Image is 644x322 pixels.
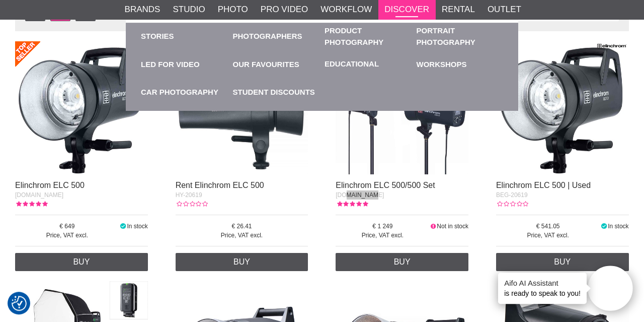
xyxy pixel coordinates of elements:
span: 1 249 [336,222,429,231]
a: Rent Elinchrom ELC 500 [176,181,264,189]
a: Car photography [141,78,228,106]
a: Elinchrom ELC 500 [15,181,85,189]
a: LED for Video [141,50,228,78]
a: Outlet [488,3,521,16]
a: Buy [176,253,308,271]
a: Portrait Photography [417,25,504,48]
img: Elinchrom ELC 500 | Used [496,41,629,174]
span: Price, VAT excl. [496,231,600,240]
a: Educational [325,58,379,70]
a: Brands [125,3,160,16]
a: Our Favourites [233,50,320,78]
i: In stock [119,223,127,230]
span: In stock [608,223,628,230]
div: Customer rating: 5.00 [15,200,47,209]
a: Buy [15,253,148,271]
a: Rental [442,3,475,16]
a: Buy [336,253,468,271]
i: In stock [600,223,608,230]
a: Discover [384,3,429,16]
span: Price, VAT excl. [176,231,308,240]
span: Price, VAT excl. [15,231,119,240]
img: Revisit consent button [12,296,27,311]
div: Customer rating: 5.00 [336,200,368,209]
span: 541.05 [496,222,600,231]
a: Student Discounts [233,78,320,106]
a: Product Photography [325,25,412,48]
span: BEG-20619 [496,191,528,199]
div: Customer rating: 0 [176,200,208,209]
a: Buy [496,253,629,271]
a: Elinchrom ELC 500/500 Set [336,181,435,189]
a: Workshops [417,50,504,78]
div: Customer rating: 0 [496,200,528,209]
a: Studio [173,3,205,16]
span: 26.41 [176,222,308,231]
span: Price, VAT excl. [336,231,429,240]
a: Pro Video [261,3,308,16]
a: Photo [218,3,248,16]
span: In stock [127,223,147,230]
img: Elinchrom ELC 500 [15,41,148,174]
a: Workflow [320,3,372,16]
span: 649 [15,222,119,231]
h4: Aifo AI Assistant [504,278,581,288]
span: [DOMAIN_NAME] [336,191,384,199]
a: Stories [141,31,174,42]
span: HY-20619 [176,191,202,199]
a: Photographers [233,31,302,42]
button: Consent Preferences [12,294,27,312]
span: [DOMAIN_NAME] [15,191,63,199]
i: Not in stock [430,223,437,230]
a: Elinchrom ELC 500 | Used [496,181,591,189]
span: Not in stock [437,223,468,230]
div: is ready to speak to you! [498,273,587,304]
